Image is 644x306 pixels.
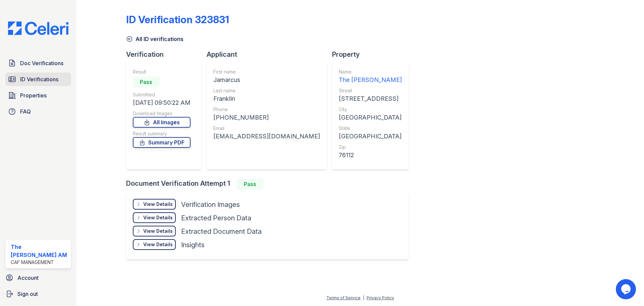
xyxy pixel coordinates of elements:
div: Property [332,50,414,59]
div: Email [213,125,320,132]
span: FAQ [20,107,31,116]
div: Verification Images [181,200,240,209]
span: Sign out [17,290,38,298]
div: View Details [143,228,173,234]
div: [DATE] 09:50:22 AM [133,98,191,107]
a: Account [3,271,74,285]
div: The [PERSON_NAME] [339,75,402,85]
div: [STREET_ADDRESS] [339,94,402,103]
div: Street [339,87,402,94]
div: View Details [143,241,173,248]
div: Pass [237,179,264,189]
div: | [363,295,364,300]
div: View Details [143,214,173,221]
div: Extracted Person Data [181,213,251,223]
a: Name The [PERSON_NAME] [339,69,402,85]
div: Verification [126,50,207,59]
a: All ID verifications [126,35,183,43]
a: Sign out [3,287,74,301]
div: 76112 [339,150,402,160]
a: ID Verifications [5,73,71,86]
a: Doc Verifications [5,56,71,70]
div: Extracted Document Data [181,227,262,236]
a: FAQ [5,105,71,118]
a: Properties [5,89,71,102]
span: Account [17,274,39,282]
div: [GEOGRAPHIC_DATA] [339,113,402,122]
div: Jamarcus [213,75,320,85]
div: [EMAIL_ADDRESS][DOMAIN_NAME] [213,132,320,141]
a: Privacy Policy [367,295,394,300]
iframe: chat widget [616,279,637,299]
a: Summary PDF [133,137,191,148]
div: The [PERSON_NAME] AM [11,243,68,259]
div: State [339,125,402,132]
div: ID Verification 323831 [126,13,229,26]
div: Last name [213,87,320,94]
div: Phone [213,106,320,113]
span: ID Verifications [20,75,58,83]
a: Terms of Service [326,295,361,300]
div: First name [213,69,320,75]
div: Result summary [133,130,191,137]
div: Download Images [133,110,191,117]
div: [PHONE_NUMBER] [213,113,320,122]
div: Document Verification Attempt 1 [126,179,414,189]
span: Properties [20,91,47,99]
div: City [339,106,402,113]
div: Insights [181,240,205,250]
a: All Images [133,117,191,128]
div: Franklin [213,94,320,103]
div: CAF Management [11,259,68,266]
span: Doc Verifications [20,59,63,67]
div: Pass [133,77,160,87]
div: View Details [143,201,173,208]
div: Result [133,69,191,75]
div: [GEOGRAPHIC_DATA] [339,132,402,141]
div: Zip [339,144,402,150]
div: Applicant [207,50,332,59]
div: Name [339,69,402,75]
div: Submitted [133,91,191,98]
img: CE_Logo_Blue-a8612792a0a2168367f1c8372b55b34899dd931a85d93a1a3d3e32e68fde9ad4.png [3,21,74,35]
